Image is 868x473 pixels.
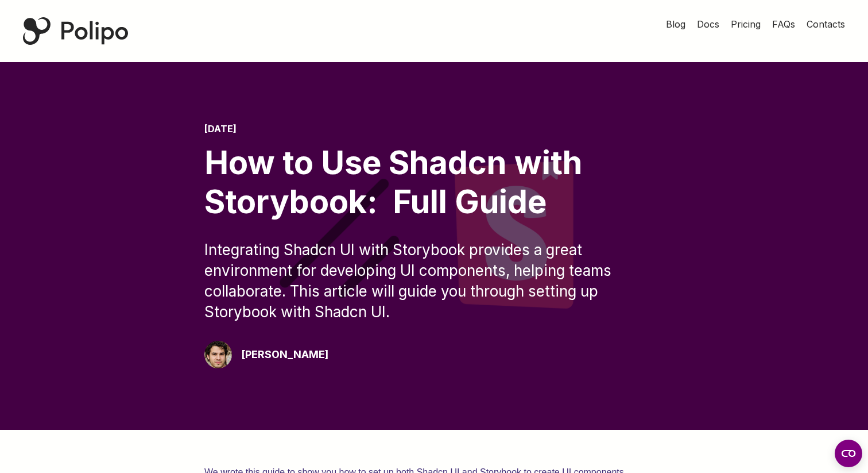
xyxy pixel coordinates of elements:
[666,18,685,30] span: Blog
[241,347,328,363] div: [PERSON_NAME]
[731,18,761,30] span: Pricing
[697,18,719,30] span: Docs
[772,18,795,30] span: FAQs
[204,123,237,134] time: [DATE]
[731,17,761,31] a: Pricing
[666,17,685,31] a: Blog
[835,440,862,467] button: Open CMP widget
[772,17,795,31] a: FAQs
[807,17,845,31] a: Contacts
[204,144,664,221] div: How to Use Shadcn with Storybook: Full Guide
[204,240,664,322] div: Integrating Shadcn UI with Storybook provides a great environment for developing UI components, h...
[697,17,719,31] a: Docs
[807,18,845,30] span: Contacts
[204,341,232,368] img: Giorgio Pari Polipo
